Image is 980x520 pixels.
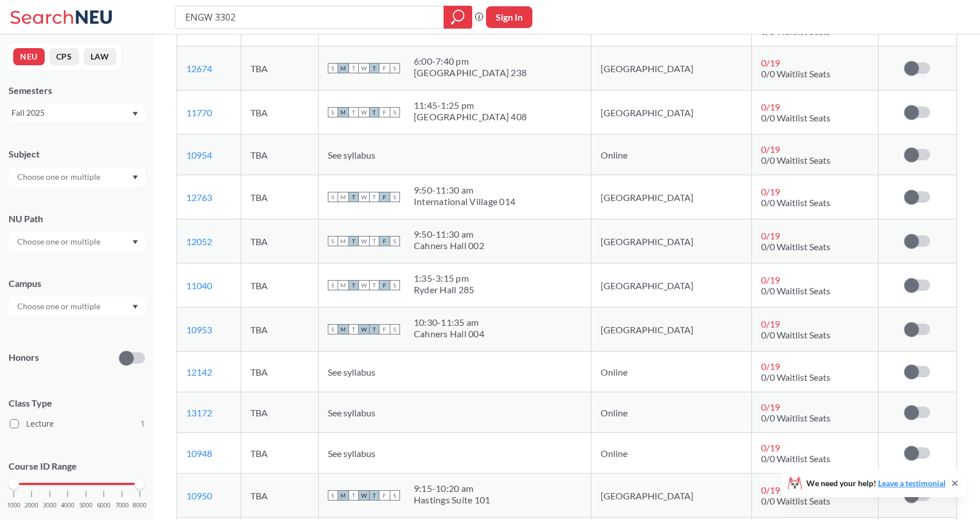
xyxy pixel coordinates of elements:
span: 0 / 19 [761,361,780,372]
span: T [348,490,359,501]
td: TBA [241,352,318,392]
span: T [348,107,359,117]
span: S [328,192,338,202]
a: 10953 [186,324,212,335]
td: TBA [241,219,318,263]
span: M [338,324,348,334]
span: See syllabus [328,367,375,377]
span: T [369,280,379,290]
a: 13172 [186,407,212,418]
span: M [338,192,348,202]
span: T [369,63,379,73]
span: F [379,192,390,202]
span: S [390,236,400,246]
td: TBA [241,135,318,175]
span: T [369,490,379,501]
span: T [348,280,359,290]
td: TBA [241,90,318,135]
div: 6:00 - 7:40 pm [414,56,527,67]
span: W [359,324,369,334]
input: Choose one or multiple [11,300,108,313]
span: T [369,236,379,246]
div: 1:35 - 3:15 pm [414,273,475,284]
span: See syllabus [328,448,375,459]
span: F [379,490,390,501]
span: 5000 [79,502,93,509]
input: Choose one or multiple [11,170,108,184]
span: 7000 [115,502,129,509]
td: Online [591,352,751,392]
span: 0 / 19 [761,186,780,197]
td: [GEOGRAPHIC_DATA] [591,308,751,352]
span: 0/0 Waitlist Seats [761,241,830,252]
a: 12763 [186,192,212,203]
div: Semesters [9,84,145,97]
div: 10:30 - 11:35 am [414,317,484,328]
span: 0 / 19 [761,401,780,412]
span: 0/0 Waitlist Seats [761,372,830,383]
span: 0/0 Waitlist Seats [761,285,830,296]
td: [GEOGRAPHIC_DATA] [591,474,751,518]
span: See syllabus [328,149,375,160]
span: M [338,63,348,73]
p: Course ID Range [9,460,145,473]
span: 0/0 Waitlist Seats [761,197,830,208]
td: TBA [241,46,318,90]
span: 0 / 19 [761,318,780,329]
button: Sign In [486,6,532,28]
span: 0 / 19 [761,442,780,453]
span: W [359,107,369,117]
a: 12052 [186,236,212,247]
span: M [338,280,348,290]
span: 0 / 19 [761,274,780,285]
td: [GEOGRAPHIC_DATA] [591,46,751,90]
span: M [338,107,348,117]
a: 10954 [186,149,212,160]
span: 4000 [61,502,75,509]
div: [GEOGRAPHIC_DATA] 238 [414,67,527,78]
button: NEU [13,48,45,65]
span: 2000 [25,502,38,509]
span: 0/0 Waitlist Seats [761,68,830,79]
span: 0/0 Waitlist Seats [761,412,830,423]
span: S [328,280,338,290]
span: T [348,192,359,202]
div: Hastings Suite 101 [414,494,491,506]
td: [GEOGRAPHIC_DATA] [591,90,751,135]
span: W [359,63,369,73]
div: 9:50 - 11:30 am [414,229,484,240]
span: T [369,324,379,334]
span: S [390,107,400,117]
div: Cahners Hall 004 [414,328,484,340]
div: [GEOGRAPHIC_DATA] 408 [414,111,527,123]
a: Leave a testimonial [878,478,946,488]
span: S [390,490,400,501]
span: M [338,236,348,246]
p: Honors [9,351,39,364]
span: 0/0 Waitlist Seats [761,495,830,506]
span: We need your help! [806,479,946,487]
span: 0 / 19 [761,230,780,241]
svg: Dropdown arrow [132,240,138,245]
span: S [328,63,338,73]
span: F [379,236,390,246]
a: 12142 [186,367,212,377]
span: 6000 [97,502,111,509]
td: TBA [241,175,318,219]
a: 11770 [186,107,212,118]
div: Subject [9,148,145,160]
div: Fall 2025 [11,107,131,119]
span: 0/0 Waitlist Seats [761,112,830,123]
td: TBA [241,474,318,518]
div: Dropdown arrow [9,232,145,251]
span: See syllabus [328,407,375,418]
td: [GEOGRAPHIC_DATA] [591,175,751,219]
div: Dropdown arrow [9,297,145,316]
div: NU Path [9,212,145,225]
span: T [369,107,379,117]
div: 9:50 - 11:30 am [414,184,515,196]
span: F [379,280,390,290]
span: W [359,236,369,246]
span: S [390,280,400,290]
td: Online [591,433,751,474]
